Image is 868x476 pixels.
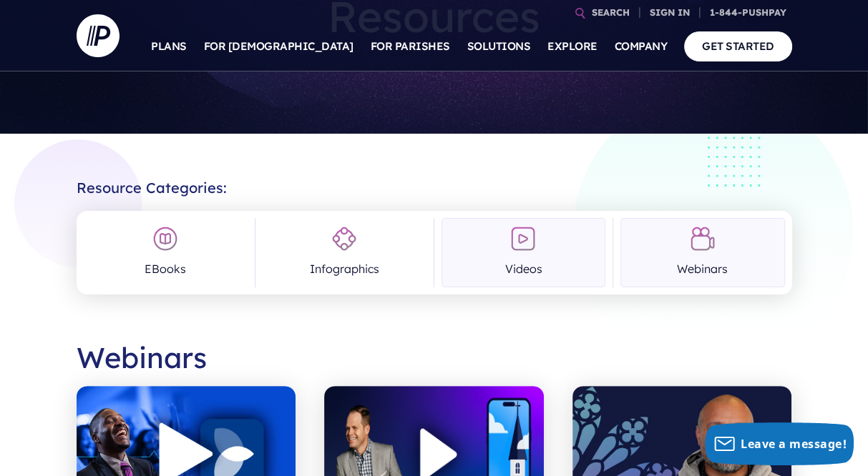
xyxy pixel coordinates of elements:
[152,226,178,252] img: EBooks Icon
[151,21,187,71] a: PLANS
[620,218,784,287] a: Webinars
[77,168,792,197] h2: Resource Categories:
[467,21,531,71] a: SOLUTIONS
[77,329,792,386] h2: Webinars
[690,226,716,252] img: Webinars Icon
[684,31,792,61] a: GET STARTED
[84,218,248,287] a: EBooks
[705,422,854,465] button: Leave a message!
[331,226,357,252] img: Infographics Icon
[547,21,598,71] a: EXPLORE
[204,21,353,71] a: FOR [DEMOGRAPHIC_DATA]
[371,21,450,71] a: FOR PARISHES
[263,218,426,287] a: Infographics
[615,21,668,71] a: COMPANY
[741,436,847,452] span: Leave a message!
[442,218,605,287] a: Videos
[510,226,536,252] img: Videos Icon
